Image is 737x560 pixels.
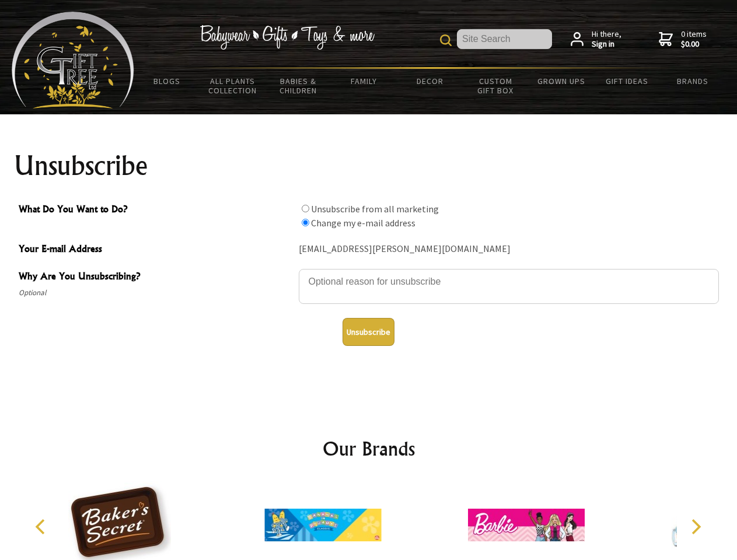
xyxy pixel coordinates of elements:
[23,435,714,463] h2: Our Brands
[592,39,621,50] strong: Sign in
[571,29,621,50] a: Hi there,Sign in
[134,69,200,93] a: BLOGS
[440,34,452,46] img: product search
[457,29,552,49] input: Site Search
[683,514,708,540] button: Next
[659,29,707,50] a: 0 items$0.00
[594,69,660,93] a: Gift Ideas
[19,269,293,286] span: Why Are You Unsubscribing?
[19,286,293,300] span: Optional
[12,12,134,108] img: Babyware - Gifts - Toys and more...
[528,69,594,93] a: Grown Ups
[463,69,529,103] a: Custom Gift Box
[302,205,309,212] input: What Do You Want to Do?
[29,514,55,540] button: Previous
[299,240,719,258] div: [EMAIL_ADDRESS][PERSON_NAME][DOMAIN_NAME]
[331,69,397,93] a: Family
[14,152,724,180] h1: Unsubscribe
[19,242,293,258] span: Your E-mail Address
[681,39,707,50] strong: $0.00
[311,203,439,215] label: Unsubscribe from all marketing
[681,29,707,50] span: 0 items
[660,69,726,93] a: Brands
[343,318,394,346] button: Unsubscribe
[592,29,621,50] span: Hi there,
[200,25,375,50] img: Babywear - Gifts - Toys & more
[19,202,293,219] span: What Do You Want to Do?
[311,217,415,229] label: Change my e-mail address
[200,69,266,103] a: All Plants Collection
[302,219,309,226] input: What Do You Want to Do?
[299,269,719,304] textarea: Why Are You Unsubscribing?
[266,69,331,103] a: Babies & Children
[397,69,463,93] a: Decor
